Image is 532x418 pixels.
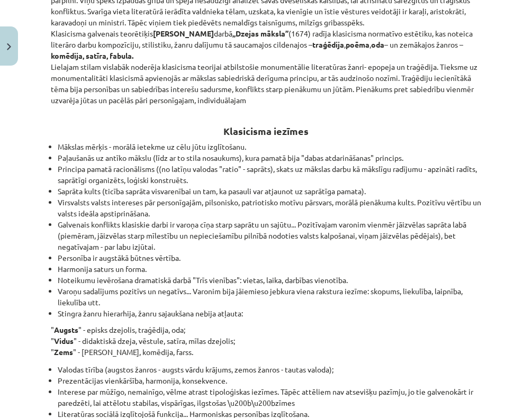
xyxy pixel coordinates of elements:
strong: Zems [54,347,73,357]
li: Varoņu sadalījums pozitīvs un negatīvs... Varonim bija jāiemieso jebkura viena rakstura iezīme: s... [58,286,481,308]
strong: Augsts [54,325,78,334]
strong: traģēdija [312,40,344,49]
p: " " - episks dzejolis, traģēdija, oda; " " - didaktiskā dzeja, vēstule, satīra, mīlas dzejolis; "... [51,324,481,358]
li: Interese par mūžīgo, nemainīgo, vēlme atrast tipoloģiskas iezīmes. Tāpēc attēliem nav atsevišķu p... [58,386,481,408]
li: Personība ir augstākā būtnes vērtība. [58,252,481,263]
li: Virsvalsts valsts intereses pār personīgajām, pilsonisko, patriotisko motīvu pārsvars, morālā pie... [58,197,481,219]
strong: komēdija, satīra, fabula. [51,51,133,60]
li: Saprāta kults (ticība saprāta visvarenībai un tam, ka pasauli var atjaunot uz saprātīga pamata). [58,186,481,197]
li: Harmonija saturs un forma. [58,263,481,275]
li: Prezentācijas vienkāršība, harmonija, konsekvence. [58,375,481,386]
strong: [PERSON_NAME] [153,29,214,38]
strong: Klasicisma iezīmes [223,125,309,137]
strong: Vidus [54,336,74,346]
li: Principa pamatā racionālisms ((no latīņu valodas "ratio" - saprāts), skats uz mākslas darbu kā mā... [58,163,481,186]
li: Noteikumu ievērošana dramatiskā darbā "Trīs vienības": vietas, laika, darbības vienotība. [58,275,481,286]
li: Galvenais konflikts klasiskie darbi ir varoņa cīņa starp saprātu un sajūtu... Pozitīvajam varonim... [58,219,481,252]
strong: poēma [346,40,369,49]
img: icon-close-lesson-0947bae3869378f0d4975bcd49f059093ad1ed9edebbc8119c70593378902aed.svg [7,43,11,50]
li: Stingra žanru hierarhija, žanru sajaukšana nebija atļauta: [58,308,481,319]
li: Paļaušanās uz antīko mākslu (līdz ar to stila nosaukums), kura pamatā bija "dabas atdarināšanas" ... [58,152,481,163]
li: Mākslas mērķis - morālā ietekme uz cēlu jūtu izglītošanu. [58,141,481,152]
li: Valodas tīrība (augstos žanros - augsts vārdu krājums, zemos žanros - tautas valoda); [58,364,481,375]
strong: oda [371,40,384,49]
strong: „Dzejas māksla” [232,29,288,38]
